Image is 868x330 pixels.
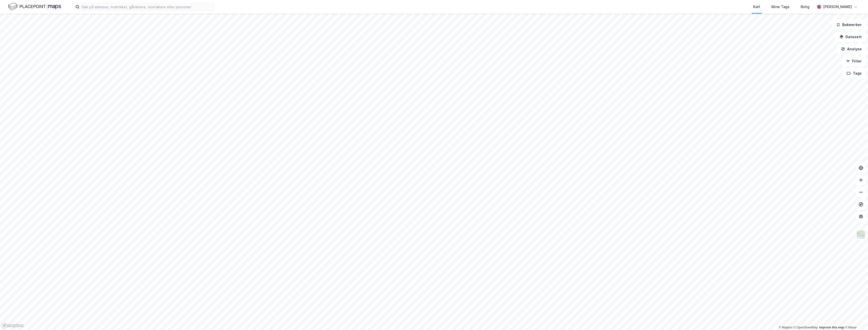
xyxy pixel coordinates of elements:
button: Analyse [837,44,866,54]
button: Filter [842,56,866,66]
input: Søk på adresse, matrikkel, gårdeiere, leietakere eller personer [79,3,214,11]
button: Tags [843,68,866,78]
div: Bolig [801,4,809,10]
button: Datasett [835,32,866,42]
a: OpenStreetMap [794,326,818,329]
a: Mapbox [779,326,793,329]
iframe: Chat Widget [843,306,868,330]
div: [PERSON_NAME] [823,4,852,10]
div: Mine Tags [771,4,790,10]
a: Improve this map [819,326,844,329]
button: Bokmerker [832,20,866,30]
img: logo.f888ab2527a4732fd821a326f86c7f29.svg [8,2,61,11]
a: Mapbox homepage [2,323,24,328]
div: Kart [753,4,760,10]
img: Z [856,230,866,239]
div: Kontrollprogram for chat [843,306,868,330]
